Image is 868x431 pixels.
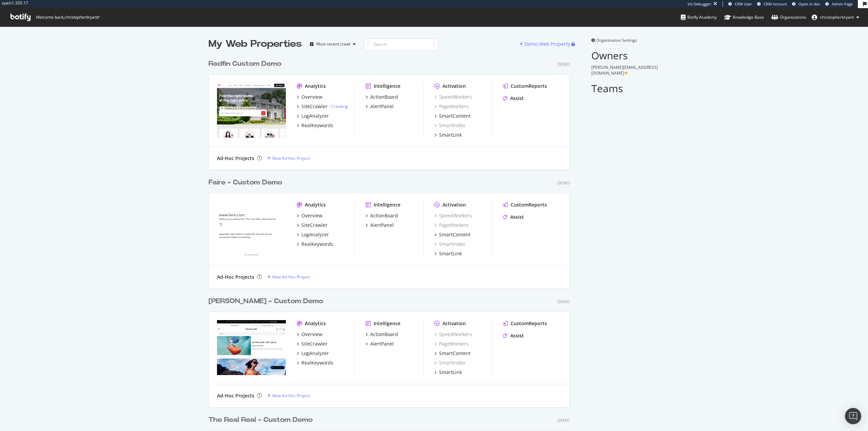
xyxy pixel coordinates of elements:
[764,1,787,6] span: CRM Account
[503,214,524,220] a: Assist
[434,359,465,366] div: SmartIndex
[297,241,333,248] a: RealKeywords
[301,103,328,110] div: SiteCrawler
[297,103,348,110] a: SiteCrawler- Crawling
[301,122,333,129] div: RealKeywords
[366,212,398,219] a: ActionBoard
[439,231,471,238] div: SmartContent
[792,1,820,7] a: Open in dev
[724,8,764,26] a: Knowledge Base
[434,231,471,238] a: SmartContent
[209,415,315,425] a: The Real Real - Custom Demo
[771,8,806,26] a: Organizations
[209,59,281,69] div: Redfin Custom Demo
[331,103,348,109] a: Crawling
[366,103,394,110] a: AlertPanel
[510,95,524,102] div: Assist
[503,332,524,339] a: Assist
[434,222,469,229] a: PageWorkers
[370,94,398,100] div: ActionBoard
[557,417,570,423] div: Demo
[301,212,322,219] div: Overview
[272,274,310,280] div: New Ad-Hoc Project
[297,113,329,119] a: LogAnalyzer
[434,103,469,110] a: PageWorkers
[434,241,465,248] div: SmartIndex
[442,83,466,90] div: Activation
[209,178,285,188] a: Faire - Custom Demo
[301,222,328,229] div: SiteCrawler
[209,296,326,306] a: [PERSON_NAME] - Custom Demo
[374,201,400,208] div: Intelligence
[434,340,469,347] a: PageWorkers
[370,103,394,110] div: AlertPanel
[525,41,570,47] div: Demo Web Property
[511,320,547,327] div: CustomReports
[297,122,333,129] a: RealKeywords
[301,113,329,119] div: LogAnalyzer
[434,250,462,257] a: SmartLink
[217,83,286,138] img: Redfin Custom Demo
[329,103,348,109] div: -
[434,94,472,100] a: SpeedWorkers
[209,296,323,306] div: [PERSON_NAME] - Custom Demo
[267,155,310,161] a: New Ad-Hoc Project
[434,331,472,338] div: SpeedWorkers
[503,201,547,208] a: CustomReports
[370,331,398,338] div: ActionBoard
[735,1,752,6] span: CRM User
[301,350,329,357] div: LogAnalyzer
[305,201,326,208] div: Analytics
[307,39,358,50] button: Most recent crawl
[434,369,462,376] a: SmartLink
[366,94,398,100] a: ActionBoard
[297,94,322,100] a: Overview
[297,212,322,219] a: Overview
[806,12,865,23] button: christopherbryant
[301,241,333,248] div: RealKeywords
[503,83,547,90] a: CustomReports
[297,231,329,238] a: LogAnalyzer
[305,320,326,327] div: Analytics
[366,331,398,338] a: ActionBoard
[832,1,853,6] span: Admin Page
[519,41,571,47] a: Demo Web Property
[510,332,524,339] div: Assist
[272,155,310,161] div: New Ad-Hoc Project
[209,37,302,51] div: My Web Properties
[771,14,806,21] div: Organizations
[681,8,717,26] a: Botify Academy
[272,393,310,398] div: New Ad-Hoc Project
[366,340,394,347] a: AlertPanel
[591,64,658,76] span: [PERSON_NAME][EMAIL_ADDRESS][DOMAIN_NAME]
[434,350,471,357] a: SmartContent
[370,340,394,347] div: AlertPanel
[209,415,313,425] div: The Real Real - Custom Demo
[434,113,471,119] a: SmartContent
[297,350,329,357] a: LogAnalyzer
[364,38,438,50] input: Search
[301,331,322,338] div: Overview
[217,320,286,375] img: Michael Kors - Custom Demo
[728,1,752,7] a: CRM User
[297,331,322,338] a: Overview
[434,212,472,219] div: SpeedWorkers
[217,201,286,256] img: Faire - Custom Demo
[370,212,398,219] div: ActionBoard
[439,113,471,119] div: SmartContent
[297,340,328,347] a: SiteCrawler
[442,201,466,208] div: Activation
[36,15,99,20] span: Welcome back, christopherbryant !
[442,320,466,327] div: Activation
[511,83,547,90] div: CustomReports
[503,95,524,102] a: Assist
[503,320,547,327] a: CustomReports
[511,201,547,208] div: CustomReports
[439,369,462,376] div: SmartLink
[209,59,284,69] a: Redfin Custom Demo
[798,1,820,6] span: Open in dev
[845,408,861,424] div: Open Intercom Messenger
